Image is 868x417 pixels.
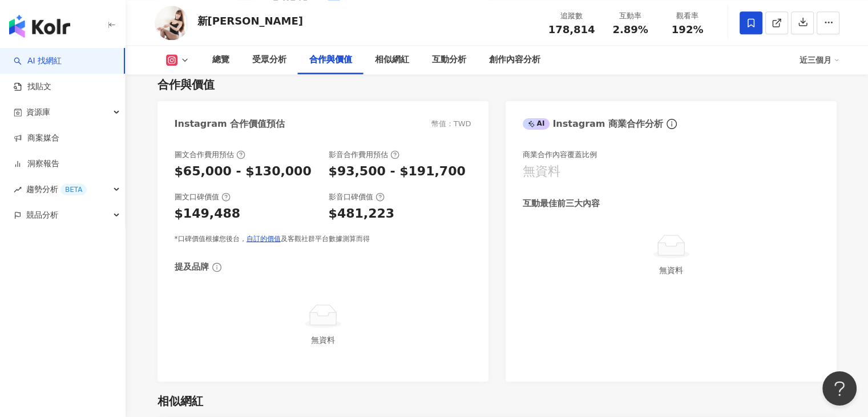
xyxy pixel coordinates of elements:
[26,177,87,202] span: 趨勢分析
[179,334,467,346] div: 無資料
[523,163,560,181] div: 無資料
[14,186,22,194] span: rise
[175,118,285,130] div: Instagram 合作價值預估
[432,53,466,67] div: 互動分析
[60,184,87,195] div: BETA
[14,55,62,67] a: searchAI 找網紅
[672,24,704,35] span: 192%
[175,192,231,202] div: 圖文口碑價值
[9,15,70,38] img: logo
[175,163,312,181] div: $65,000 - $130,000
[212,53,229,67] div: 總覽
[523,150,597,160] div: 商業合作內容覆蓋比例
[523,118,550,130] div: AI
[523,198,600,210] div: 互動最佳前三大內容
[175,205,241,223] div: $149,488
[26,99,50,125] span: 資源庫
[523,118,663,130] div: Instagram 商業合作分析
[252,53,286,67] div: 受眾分析
[329,205,395,223] div: $481,223
[175,261,209,273] div: 提及品牌
[211,261,223,274] span: info-circle
[14,81,51,93] a: 找貼文
[548,10,595,22] div: 追蹤數
[822,371,857,406] iframe: Help Scout Beacon - Open
[612,24,648,35] span: 2.89%
[329,163,466,181] div: $93,500 - $191,700
[527,264,815,276] div: 無資料
[666,10,709,22] div: 觀看率
[197,14,303,28] div: 新[PERSON_NAME]
[489,53,540,67] div: 創作內容分析
[309,53,352,67] div: 合作與價值
[158,77,215,93] div: 合作與價值
[158,393,203,409] div: 相似網紅
[26,202,58,228] span: 競品分析
[175,150,245,160] div: 圖文合作費用預估
[329,192,385,202] div: 影音口碑價值
[14,158,59,170] a: 洞察報告
[175,234,471,244] div: *口碑價值根據您後台， 及客觀社群平台數據測算而得
[247,235,281,243] a: 自訂的價值
[431,119,471,129] div: 幣值：TWD
[665,117,679,131] span: info-circle
[14,133,59,144] a: 商案媒合
[329,150,399,160] div: 影音合作費用預估
[609,10,652,22] div: 互動率
[800,51,839,69] div: 近三個月
[155,6,189,40] img: KOL Avatar
[548,23,595,35] span: 178,814
[375,53,409,67] div: 相似網紅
